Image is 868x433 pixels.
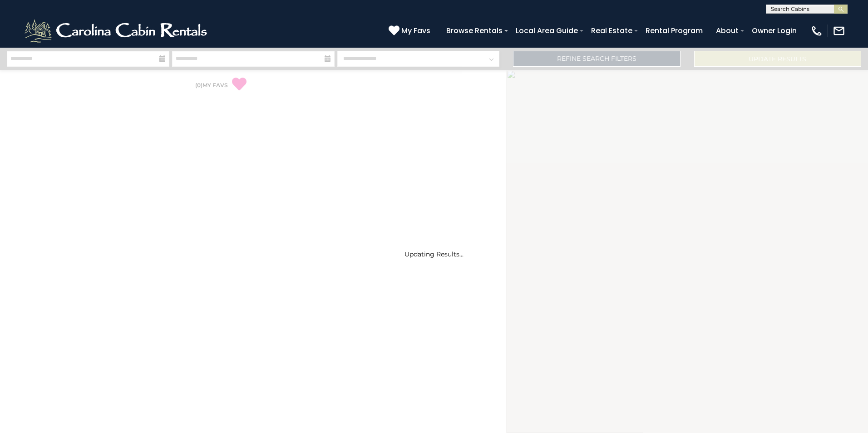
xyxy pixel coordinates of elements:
a: About [711,23,743,39]
a: Real Estate [587,23,637,39]
img: phone-regular-white.png [810,25,823,37]
a: Browse Rentals [442,23,507,39]
span: My Favs [401,25,430,36]
img: mail-regular-white.png [833,25,845,37]
a: Rental Program [641,23,707,39]
a: Local Area Guide [511,23,582,39]
a: My Favs [389,25,433,37]
a: Owner Login [747,23,801,39]
img: White-1-2.png [23,17,211,44]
